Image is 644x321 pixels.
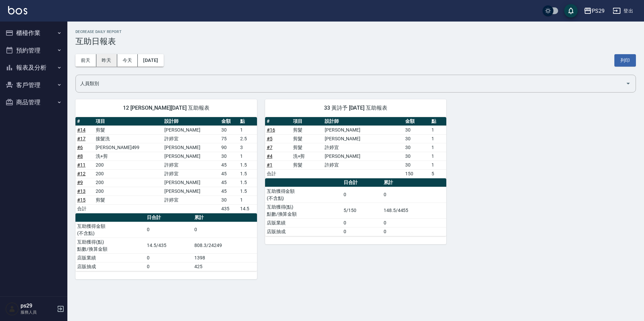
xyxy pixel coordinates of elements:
[342,227,382,236] td: 0
[342,203,382,218] td: 5/150
[382,218,446,227] td: 0
[323,134,404,143] td: [PERSON_NAME]
[75,222,145,238] td: 互助獲得金額 (不含點)
[193,262,257,271] td: 425
[77,136,86,141] a: #17
[404,134,430,143] td: 30
[404,143,430,152] td: 30
[623,78,634,89] button: Open
[193,238,257,253] td: 808.3/24249
[84,105,249,111] span: 12 [PERSON_NAME][DATE] 互助報表
[193,213,257,222] th: 累計
[323,117,404,126] th: 設計師
[78,78,623,90] input: 人員名稱
[220,143,238,152] td: 90
[21,302,55,309] h5: ps29
[21,309,55,315] p: 服務人員
[220,169,238,178] td: 45
[581,4,607,18] button: PS29
[323,152,404,160] td: [PERSON_NAME]
[117,54,138,67] button: 今天
[75,54,96,67] button: 前天
[94,169,163,178] td: 200
[163,195,220,204] td: 許婷宜
[267,153,272,159] a: #4
[265,117,447,178] table: a dense table
[220,187,238,195] td: 45
[265,203,342,218] td: 互助獲得(點) 點數/換算金額
[592,7,605,15] div: PS29
[614,54,636,67] button: 列印
[564,4,578,17] button: save
[382,227,446,236] td: 0
[75,30,636,34] h2: Decrease Daily Report
[96,54,117,67] button: 昨天
[273,105,439,111] span: 33 黃詩予 [DATE] 互助報表
[75,117,257,213] table: a dense table
[382,178,446,187] th: 累計
[430,134,446,143] td: 1
[291,152,323,160] td: 洗+剪
[77,153,83,159] a: #8
[265,227,342,236] td: 店販抽成
[220,160,238,169] td: 45
[94,126,163,134] td: 剪髮
[323,143,404,152] td: 許婷宜
[238,187,257,195] td: 1.5
[3,24,65,42] button: 櫃檯作業
[3,59,65,76] button: 報表及分析
[238,204,257,213] td: 14.5
[404,152,430,160] td: 30
[220,204,238,213] td: 435
[138,54,163,67] button: [DATE]
[75,117,94,126] th: #
[404,169,430,178] td: 150
[238,126,257,134] td: 1
[220,178,238,187] td: 45
[342,187,382,203] td: 0
[163,187,220,195] td: [PERSON_NAME]
[75,204,94,213] td: 合計
[77,180,83,185] a: #9
[77,171,86,176] a: #12
[145,262,193,271] td: 0
[430,117,446,126] th: 點
[238,169,257,178] td: 1.5
[163,152,220,160] td: [PERSON_NAME]
[430,160,446,169] td: 1
[238,117,257,126] th: 點
[265,169,291,178] td: 合計
[238,195,257,204] td: 1
[94,117,163,126] th: 項目
[404,160,430,169] td: 30
[220,195,238,204] td: 30
[75,253,145,262] td: 店販業績
[145,222,193,238] td: 0
[404,117,430,126] th: 金額
[323,160,404,169] td: 許婷宜
[3,94,65,111] button: 商品管理
[220,152,238,160] td: 30
[3,76,65,94] button: 客戶管理
[145,238,193,253] td: 14.5/435
[404,126,430,134] td: 30
[163,143,220,152] td: [PERSON_NAME]
[75,37,636,46] h3: 互助日報表
[163,134,220,143] td: 許婷宜
[291,126,323,134] td: 剪髮
[610,5,636,17] button: 登出
[94,178,163,187] td: 200
[342,218,382,227] td: 0
[163,169,220,178] td: 許婷宜
[5,302,19,316] img: Person
[430,126,446,134] td: 1
[75,238,145,253] td: 互助獲得(點) 點數/換算金額
[265,218,342,227] td: 店販業績
[193,253,257,262] td: 1398
[342,178,382,187] th: 日合計
[430,152,446,160] td: 1
[291,143,323,152] td: 剪髮
[267,145,272,150] a: #7
[265,178,447,236] table: a dense table
[220,117,238,126] th: 金額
